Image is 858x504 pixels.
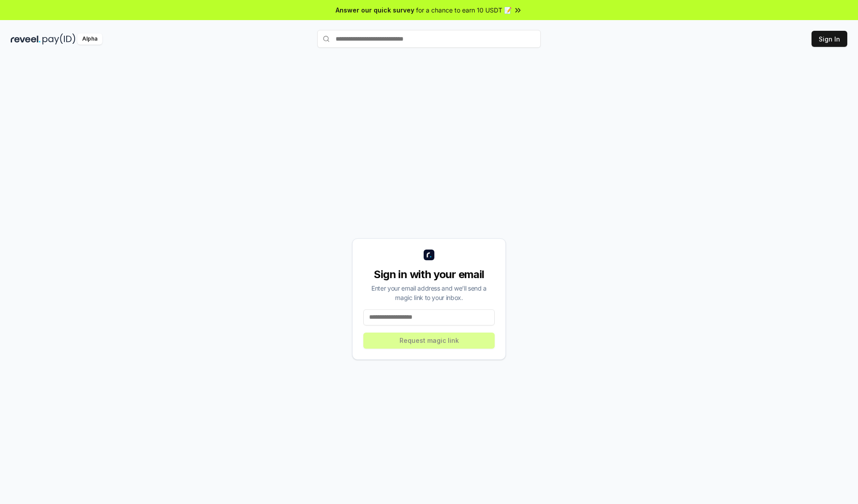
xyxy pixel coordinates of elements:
div: Alpha [77,33,102,45]
button: Sign In [812,31,847,47]
div: Enter your email address and we’ll send a magic link to your inbox. [363,283,495,302]
span: for a chance to earn 10 USDT 📝 [416,5,512,15]
img: pay_id [42,33,76,45]
img: reveel_dark [11,33,41,45]
div: Sign in with your email [363,267,495,282]
img: logo_small [424,250,434,260]
span: Answer our quick survey [336,5,414,15]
